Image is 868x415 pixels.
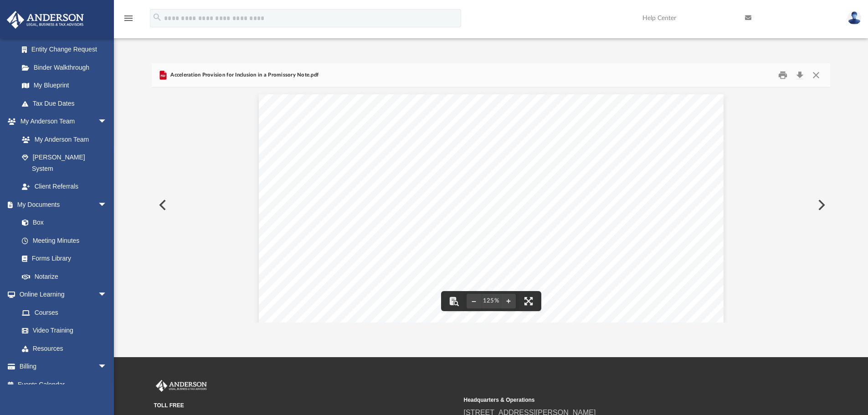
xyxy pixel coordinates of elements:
[13,77,116,95] a: My Blueprint
[13,178,116,196] a: Client Referrals
[6,113,116,131] a: My Anderson Teamarrow_drop_down
[152,12,162,22] i: search
[154,401,457,410] small: TOLL FREE
[4,11,87,29] img: Anderson Advisors Platinum Portal
[13,130,112,149] a: My Anderson Team
[169,71,318,79] span: Acceleration Provision for Inclusion in a Promissory Note.pdf
[13,94,121,113] a: Tax Due Dates
[6,375,121,394] a: Events Calendar
[501,291,516,311] button: Zoom in
[313,170,665,180] span: If default be made in the payment of any installment under this Note, and if the default is
[152,87,831,323] div: Document Viewer
[152,192,172,218] button: Previous File
[98,358,116,376] span: arrow_drop_down
[808,68,824,82] button: Close
[13,41,121,59] a: Entity Change Request
[811,192,831,218] button: Next File
[152,87,831,323] div: File preview
[464,396,767,404] small: Headquarters & Operations
[519,291,539,311] button: Enter fullscreen
[13,267,116,286] a: Notarize
[154,380,209,392] img: Anderson Advisors Platinum Portal
[13,322,112,340] a: Video Training
[6,286,116,304] a: Online Learningarrow_drop_down
[467,291,481,311] button: Zoom out
[313,193,666,203] span: and accrued interest shall at once become due and payable without notice at the option of
[6,195,116,214] a: My Documentsarrow_drop_down
[123,13,134,24] i: menu
[13,339,116,358] a: Resources
[847,11,861,25] img: User Pic
[313,182,664,192] span: not made good prior to the due date of the next such installment, the entire principal sum
[791,68,808,82] button: Download
[13,214,112,232] a: Box
[13,250,112,268] a: Forms Library
[313,150,540,160] span: Acceleration Provision for inclusion in a promissory note
[481,298,501,304] div: Current zoom level
[13,303,116,322] a: Courses
[6,358,121,376] a: Billingarrow_drop_down
[313,216,569,226] span: right to exercise the same in the event of any subsequent default.
[13,149,116,178] a: [PERSON_NAME] System
[444,291,464,311] button: Toggle findbar
[123,17,134,24] a: menu
[13,231,116,250] a: Meeting Minutes
[13,58,121,77] a: Binder Walkthrough
[98,113,116,131] span: arrow_drop_down
[774,68,792,82] button: Print
[98,286,116,304] span: arrow_drop_down
[313,205,661,215] span: the holder of this Note. Failure to exercise the option shall not constitute a waiver of the
[98,195,116,214] span: arrow_drop_down
[152,63,831,323] div: Preview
